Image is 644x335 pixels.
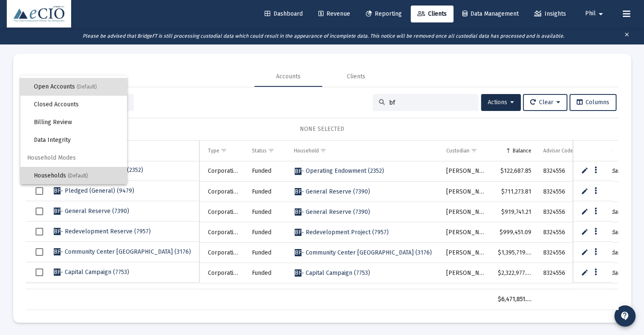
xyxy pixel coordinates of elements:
span: Billing Review [34,114,120,131]
span: Households [34,167,120,185]
span: Closed Accounts [34,96,120,114]
span: Data Integrity [34,131,120,149]
span: Open Accounts [34,78,120,96]
span: Household Modes [20,149,127,167]
span: (Default) [77,84,97,90]
span: (Default) [68,173,88,179]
